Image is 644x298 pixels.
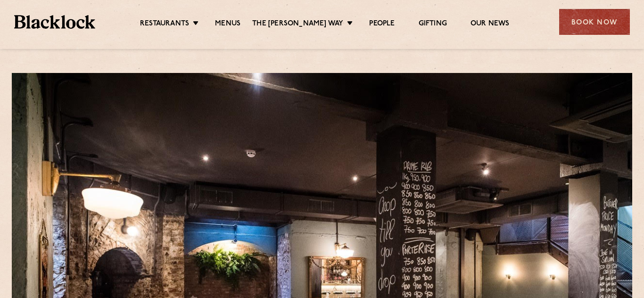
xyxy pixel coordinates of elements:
a: People [369,19,395,30]
a: Gifting [419,19,447,30]
a: Our News [471,19,510,30]
a: Restaurants [140,19,189,30]
a: Menus [215,19,240,30]
img: BL_Textured_Logo-footer-cropped.svg [14,15,95,29]
a: The [PERSON_NAME] Way [252,19,343,30]
div: Book Now [559,9,630,35]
